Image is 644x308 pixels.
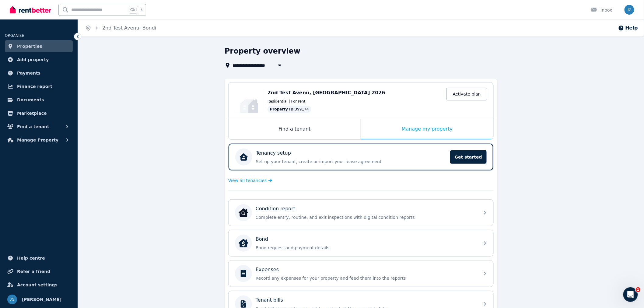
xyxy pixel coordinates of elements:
a: View all tenancies [228,177,272,184]
span: Finance report [17,83,52,90]
a: 2nd Test Avenu, Bondi [102,25,156,31]
span: Add property [17,56,49,63]
button: Find a tenant [5,121,73,133]
a: Payments [5,67,73,79]
span: Properties [17,43,42,50]
a: Account settings [5,279,73,291]
p: Condition report [256,205,295,212]
button: Help [618,24,638,32]
span: Property ID [270,107,294,112]
p: Bond request and payment details [256,245,476,251]
a: Help centre [5,252,73,264]
img: Bond [239,238,248,248]
img: Jeremy Goldschmidt [7,295,17,304]
p: Tenancy setup [256,149,291,157]
span: Documents [17,96,44,103]
a: Activate plan [446,88,487,100]
span: 1 [636,287,641,292]
a: Refer a friend [5,265,73,278]
span: 2nd Test Avenu, [GEOGRAPHIC_DATA] 2026 [268,90,385,96]
img: RentBetter [10,5,51,14]
iframe: Intercom live chat [623,287,638,302]
span: ORGANISE [5,33,24,38]
p: Bond [256,236,268,243]
span: [PERSON_NAME] [22,296,61,303]
span: Marketplace [17,110,47,117]
p: Expenses [256,266,279,273]
a: Marketplace [5,107,73,119]
div: Inbox [591,7,612,13]
span: Get started [450,150,487,164]
span: View all tenancies [228,177,267,184]
span: Find a tenant [17,123,49,130]
span: Help centre [17,254,45,262]
span: Manage Property [17,136,58,144]
a: Tenancy setupSet up your tenant, create or import your lease agreementGet started [229,144,493,170]
div: Find a tenant [229,119,361,139]
a: Finance report [5,80,73,93]
img: Condition report [239,208,248,218]
span: Residential | For rent [268,99,306,104]
span: Payments [17,69,40,77]
a: BondBondBond request and payment details [229,230,493,256]
a: Condition reportCondition reportComplete entry, routine, and exit inspections with digital condit... [229,200,493,226]
div: Manage my property [361,119,493,139]
p: Complete entry, routine, and exit inspections with digital condition reports [256,214,476,220]
span: Refer a friend [17,268,50,275]
a: Properties [5,40,73,52]
nav: Breadcrumb [78,19,163,37]
a: Add property [5,54,73,66]
span: Account settings [17,281,58,289]
p: Tenant bills [256,296,283,304]
p: Set up your tenant, create or import your lease agreement [256,159,446,165]
button: Manage Property [5,134,73,146]
img: Jeremy Goldschmidt [625,5,634,15]
span: Ctrl [129,6,138,14]
div: : 399174 [268,106,311,113]
a: ExpensesRecord any expenses for your property and feed them into the reports [229,261,493,287]
h1: Property overview [225,46,300,56]
a: Documents [5,94,73,106]
p: Record any expenses for your property and feed them into the reports [256,275,476,281]
span: k [141,7,143,12]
